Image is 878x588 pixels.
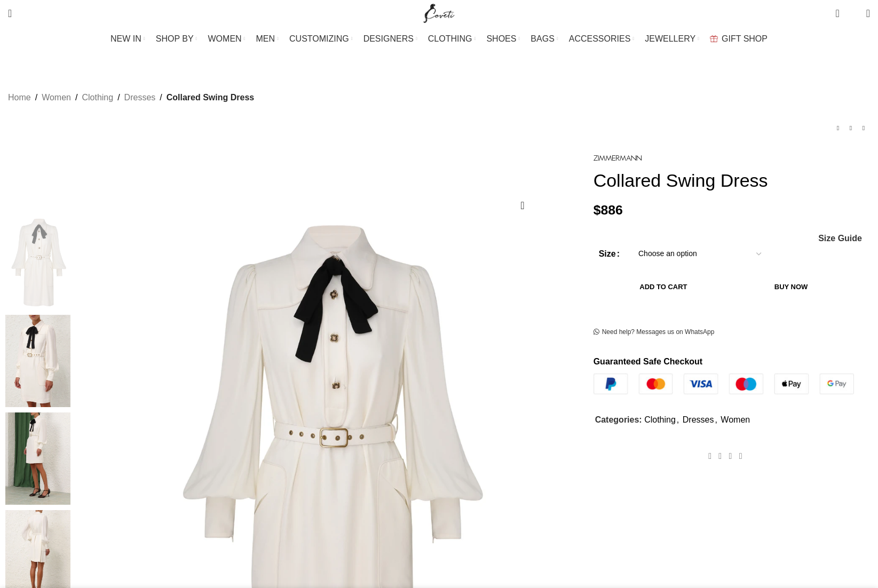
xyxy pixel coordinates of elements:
[644,415,676,424] a: Clothing
[857,122,870,134] a: Next product
[645,34,695,44] span: JEWELLERY
[110,34,141,44] span: NEW IN
[110,28,145,50] a: NEW IN
[3,3,17,24] a: Search
[42,91,71,105] a: Women
[705,448,715,464] a: Facebook social link
[167,91,255,105] span: Collared Swing Dress
[594,374,854,394] img: guaranteed-safe-checkout-bordered.j
[594,357,703,366] strong: Guaranteed Safe Checkout
[725,448,735,464] a: Pinterest social link
[710,28,768,50] a: GIFT SHOP
[721,415,750,424] a: Women
[569,34,631,44] span: ACCESSORIES
[124,91,156,105] a: Dresses
[289,28,353,50] a: CUSTOMIZING
[531,28,558,50] a: BAGS
[569,28,635,50] a: ACCESSORIES
[428,34,472,44] span: CLOTHING
[715,448,725,464] a: X social link
[599,247,620,261] label: Size
[818,234,862,243] a: Size Guide
[594,155,642,161] img: Zimmermann
[599,276,729,298] button: Add to cart
[289,34,349,44] span: CUSTOMIZING
[595,415,642,424] span: Categories:
[156,34,194,44] span: SHOP BY
[5,412,70,505] img: Zimmermann dress
[486,28,520,50] a: SHOES
[710,35,718,42] img: GiftBag
[3,28,875,50] div: Main navigation
[156,28,197,50] a: SHOP BY
[594,203,601,217] span: $
[850,11,858,19] span: 0
[594,328,715,337] a: Need help? Messages us on WhatsApp
[594,203,623,217] bdi: 886
[363,34,414,44] span: DESIGNERS
[677,413,679,427] span: ,
[428,28,476,50] a: CLOTHING
[363,28,417,50] a: DESIGNERS
[5,315,70,407] img: Zimmermann dresses
[735,448,746,464] a: WhatsApp social link
[5,217,70,309] img: Zimmermann dress
[208,34,242,44] span: WOMEN
[256,34,275,44] span: MEN
[722,34,768,44] span: GIFT SHOP
[256,28,279,50] a: MEN
[733,276,849,298] button: Buy now
[82,91,113,105] a: Clothing
[830,3,844,24] a: 0
[848,3,858,24] div: My Wishlist
[531,34,554,44] span: BAGS
[208,28,246,50] a: WOMEN
[594,170,870,192] h1: Collared Swing Dress
[8,91,254,105] nav: Breadcrumb
[8,91,31,105] a: Home
[683,415,714,424] a: Dresses
[486,34,516,44] span: SHOES
[836,5,844,13] span: 0
[715,413,717,427] span: ,
[645,28,699,50] a: JEWELLERY
[421,8,457,17] a: Site logo
[832,122,844,134] a: Previous product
